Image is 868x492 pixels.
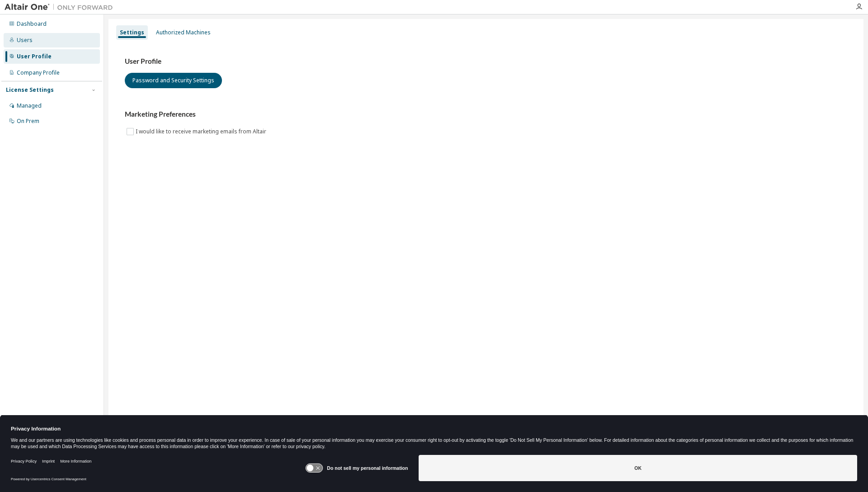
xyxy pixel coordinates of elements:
[17,53,52,60] div: User Profile
[17,69,60,76] div: Company Profile
[136,126,268,137] label: I would like to receive marketing emails from Altair
[156,29,211,36] div: Authorized Machines
[120,29,144,36] div: Settings
[17,102,42,109] div: Managed
[5,3,118,12] img: Altair One
[17,37,33,44] div: Users
[17,20,47,28] div: Dashboard
[17,118,39,125] div: On Prem
[125,73,222,88] button: Password and Security Settings
[125,57,847,66] h3: User Profile
[125,110,847,119] h3: Marketing Preferences
[6,86,54,94] div: License Settings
